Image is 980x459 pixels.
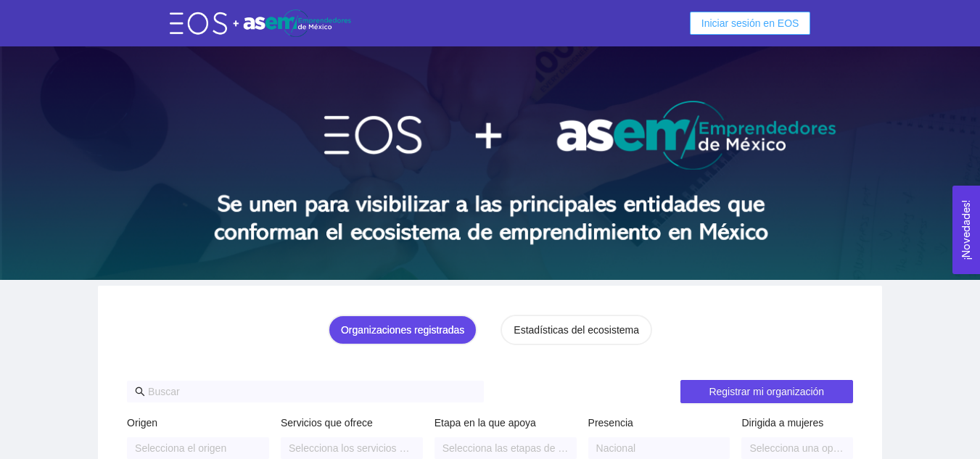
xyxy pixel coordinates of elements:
[170,9,351,36] img: eos-asem-logo.38b026ae.png
[514,322,639,338] div: Estadísticas del ecosistema
[127,415,157,431] label: Origen
[709,384,824,400] span: Registrar mi organización
[281,415,373,431] label: Servicios que ofrece
[148,384,476,400] input: Buscar
[435,415,536,431] label: Etapa en la que apoya
[952,186,980,274] button: Open Feedback Widget
[680,380,853,403] button: Registrar mi organización
[701,15,799,31] span: Iniciar sesión en EOS
[135,386,145,397] span: search
[588,415,633,431] label: Presencia
[741,415,823,431] label: Dirigida a mujeres
[341,322,464,338] div: Organizaciones registradas
[690,12,811,35] button: Iniciar sesión en EOS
